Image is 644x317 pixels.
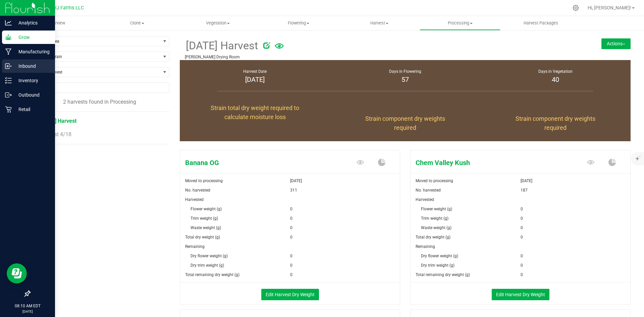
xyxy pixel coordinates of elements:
span: Dry flower weight (g) [421,254,458,258]
span: Trim weight (g) [191,216,218,221]
span: Strain component dry weights required [516,115,595,131]
p: [DATE] [3,309,52,314]
span: Remaining [416,244,435,249]
span: select [161,37,169,46]
p: Outbound [12,91,52,99]
inline-svg: Analytics [5,19,12,26]
span: Harvest 4/18 [41,131,71,138]
span: Banana OG [180,158,326,168]
inline-svg: Retail [5,106,12,113]
span: Moved to processing [416,178,453,183]
a: Clone [97,16,178,30]
span: Flower weight (g) [421,207,452,211]
p: 08:10 AM EDT [3,303,52,309]
span: Waste weight (g) [191,225,221,230]
span: Harvested [185,197,204,202]
div: Manage settings [572,5,580,11]
p: Grow [12,33,52,41]
inline-svg: Inventory [5,77,12,84]
inline-svg: Grow [5,34,12,41]
span: 0 [290,251,292,261]
group-info-box: Flower weight % [335,93,475,141]
span: Hi, [PERSON_NAME]! [588,5,631,10]
span: Dry trim weight (g) [191,263,224,268]
span: Dry flower weight (g) [191,254,228,258]
group-info-box: Days in flowering [335,60,475,93]
p: [PERSON_NAME] Drying Room [185,54,550,60]
span: Flower weight (g) [191,207,222,211]
div: Harvest Date [188,68,322,74]
span: Total dry weight (g) [185,235,220,240]
span: 0 [290,223,292,232]
span: Harvest [339,20,420,26]
a: Flowering [258,16,339,30]
span: 0 [521,214,523,223]
div: [DATE] [188,74,322,85]
div: Days in Flowering [338,68,472,74]
span: Find a Harvest [30,67,161,77]
span: Harvest Packages [515,20,567,26]
a: Vegetation [177,16,258,30]
span: No. harvested [416,188,441,193]
span: Trim weight (g) [421,216,448,221]
span: 0 [290,232,292,242]
span: Dry trim weight (g) [421,263,454,268]
span: [DATE] [290,176,302,186]
inline-svg: Inbound [5,63,12,69]
span: [DATE] Harvest [41,118,76,124]
span: [DATE] Harvest [185,38,258,54]
span: Harvested [416,197,434,202]
span: Waste weight (g) [421,225,451,230]
button: Edit Harvest Dry Weight [492,289,549,300]
a: Overview [16,16,97,30]
span: 0 [290,214,292,223]
span: Strain total dry weight required to calculate moisture loss [211,104,299,120]
input: NO DATA FOUND [30,83,169,92]
span: 0 [521,251,523,261]
span: Processing [420,20,500,26]
span: Total remaining dry weight (g) [185,272,239,277]
div: 2 harvests found in Processing [30,98,169,106]
span: Total dry weight (g) [416,235,450,240]
div: Days in Vegetation [489,68,622,74]
inline-svg: Manufacturing [5,48,12,55]
span: Overview [39,20,74,26]
p: Inventory [12,76,52,85]
group-info-box: Harvest Date [185,60,325,93]
span: Filter by Strain [30,52,161,61]
button: Actions [601,38,631,49]
div: 40 [489,74,622,85]
iframe: Resource center [7,263,27,283]
div: 57 [338,74,472,85]
span: 0 [521,270,523,279]
group-info-box: Days in vegetation [485,60,626,93]
span: VJ Farms LLC [53,5,84,11]
span: 0 [521,261,523,270]
span: 0 [521,223,523,232]
span: No. harvested [185,188,210,193]
a: Harvest Packages [500,16,581,30]
inline-svg: Outbound [5,92,12,98]
span: Strain component dry weights required [365,115,445,131]
span: 0 [290,270,292,279]
button: Edit Harvest Dry Weight [261,289,319,300]
p: Manufacturing [12,48,52,56]
span: 0 [290,204,292,214]
span: Vegetation [178,20,258,26]
span: Remaining [185,244,205,249]
span: Clone [97,20,177,26]
a: Processing [420,16,500,30]
span: Moved to processing [185,178,223,183]
span: 0 [290,261,292,270]
a: Harvest [339,16,420,30]
p: Retail [12,105,52,113]
group-info-box: Moisture loss % [185,93,325,141]
span: Chem Valley Kush [411,158,557,168]
span: 311 [290,186,297,195]
group-info-box: Trim weight % [485,93,626,141]
span: 0 [521,232,523,242]
p: Analytics [12,19,52,27]
span: 187 [521,186,528,195]
span: 0 [521,204,523,214]
span: Total remaining dry weight (g) [416,272,470,277]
